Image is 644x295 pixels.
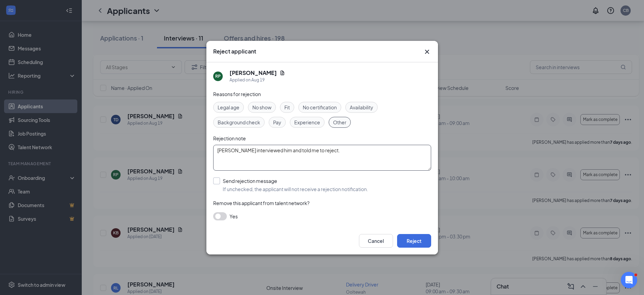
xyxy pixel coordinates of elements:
h5: [PERSON_NAME] [230,69,277,77]
span: No certification [303,104,337,111]
span: No show [252,104,271,111]
h3: Reject applicant [213,48,256,55]
span: Rejection note [213,135,246,141]
span: Pay [273,119,281,126]
span: Legal age [218,104,239,111]
span: Background check [218,119,260,126]
svg: Cross [423,48,431,56]
span: Reasons for rejection [213,91,261,97]
button: Close [423,48,431,56]
span: Fit [284,104,290,111]
iframe: Intercom live chat [621,272,637,288]
span: Yes [230,212,238,220]
textarea: [PERSON_NAME] interviewed him and told me to reject. [213,145,431,171]
span: Experience [294,119,320,126]
button: Cancel [359,234,393,248]
span: Remove this applicant from talent network? [213,200,310,206]
div: RP [215,73,221,79]
div: Applied on Aug 19 [230,77,285,83]
svg: Document [280,70,285,76]
button: Reject [397,234,431,248]
span: Other [333,119,346,126]
span: Availability [350,104,373,111]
